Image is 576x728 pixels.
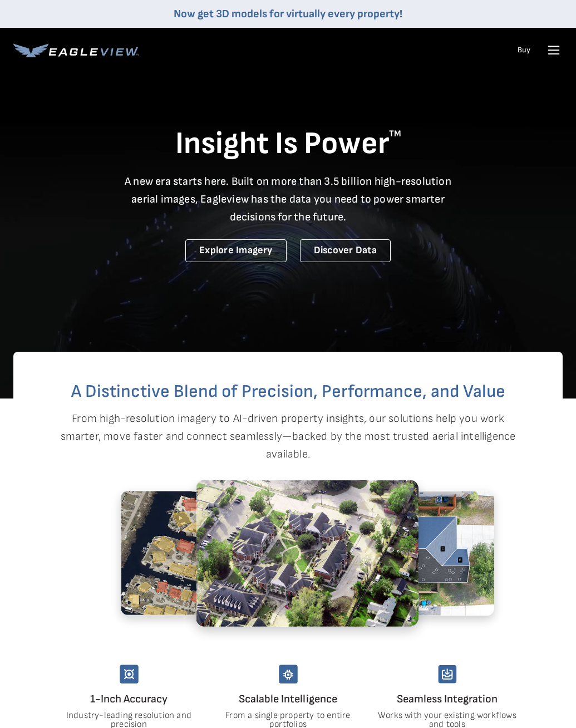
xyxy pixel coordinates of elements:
a: Discover Data [300,239,391,262]
img: 5.2.png [121,491,310,616]
sup: TM [389,129,401,139]
a: Explore Imagery [185,239,287,262]
img: scalable-intelligency.svg [279,665,298,683]
a: Now get 3D models for virtually every property! [174,7,402,21]
h2: A Distinctive Blend of Precision, Performance, and Value [58,383,518,401]
img: unmatched-accuracy.svg [120,665,139,683]
h4: 1-Inch Accuracy [58,690,200,708]
h1: Insight Is Power [13,125,563,164]
img: 1.2.png [196,480,419,627]
p: From high-resolution imagery to AI-driven property insights, our solutions help you work smarter,... [58,410,518,463]
h4: Scalable Intelligence [218,690,359,708]
img: seamless-integration.svg [438,665,457,683]
a: Buy [518,45,530,55]
p: A new era starts here. Built on more than 3.5 billion high-resolution aerial images, Eagleview ha... [118,173,459,226]
img: 2.2.png [305,491,494,616]
h4: Seamless Integration [377,690,518,708]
